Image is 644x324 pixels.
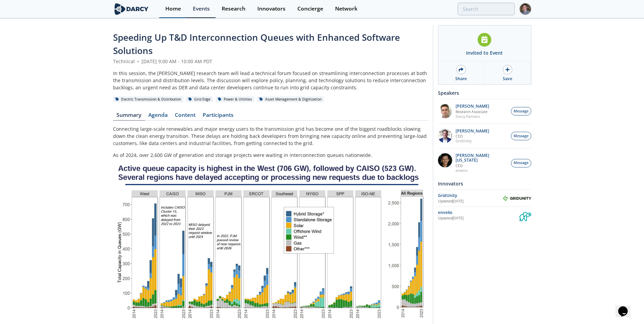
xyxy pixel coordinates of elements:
div: GridUnity [438,193,503,199]
img: logo-wide.svg [113,3,150,15]
button: Message [511,159,531,167]
div: Updated [DATE] [438,199,503,204]
div: envelio [438,210,519,216]
div: Research [222,6,245,12]
div: Power & Utilities [216,96,255,103]
p: Darcy Partners [456,114,489,119]
a: Summary [113,112,145,121]
div: Innovators [257,6,286,12]
div: In this session, the [PERSON_NAME] research team will lead a technical forum focused on streamlin... [113,70,428,91]
img: GridUnity [503,196,531,201]
div: Updated [DATE] [438,216,519,221]
div: Innovators [438,178,531,190]
img: 1b183925-147f-4a47-82c9-16eeeed5003c [438,153,452,167]
div: Concierge [297,6,323,12]
p: CEO [456,163,507,168]
p: As of 2024, over 2,600 GW of generation and storage projects were waiting in interconnection queu... [113,151,428,159]
iframe: chat widget [615,297,637,317]
a: envelio Updated[DATE] envelio [438,209,531,221]
p: [PERSON_NAME][US_STATE] [456,153,507,163]
span: • [136,58,140,65]
a: Agenda [145,112,171,121]
div: Asset Management & Digitization [257,96,324,103]
div: Grid Edge [186,96,213,103]
img: f1d2b35d-fddb-4a25-bd87-d4d314a355e9 [438,104,452,118]
div: Events [193,6,210,12]
span: Message [514,133,529,139]
a: Participants [199,112,237,121]
p: [PERSON_NAME] [456,129,489,133]
div: Save [503,76,512,82]
div: Electric Transmission & Distribution [113,96,184,103]
button: Message [511,107,531,115]
a: Content [171,112,199,121]
div: Home [165,6,181,12]
p: Research Associate [456,109,489,114]
span: Message [514,160,529,166]
img: envelio [519,209,531,221]
div: Share [455,76,467,82]
input: Advanced Search [458,3,515,15]
div: Technical [DATE] 9:00 AM - 10:00 AM PDT [113,58,428,65]
img: d42dc26c-2a28-49ac-afde-9b58c84c0349 [438,129,452,143]
p: envelio [456,168,507,173]
div: Speakers [438,87,531,99]
p: Connecting large-scale renewables and major energy users to the transmission grid has become one ... [113,125,428,147]
p: GridUnity [456,139,489,143]
p: CEO [456,134,489,139]
a: GridUnity Updated[DATE] GridUnity [438,192,531,204]
div: Invited to Event [466,49,503,56]
span: Message [514,109,529,114]
div: Network [335,6,357,12]
button: Message [511,132,531,140]
span: Speeding Up T&D Interconnection Queues with Enhanced Software Solutions [113,31,400,57]
p: [PERSON_NAME] [456,104,489,109]
img: Profile [519,3,531,15]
